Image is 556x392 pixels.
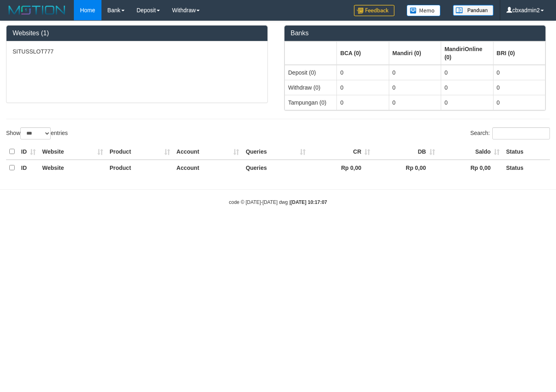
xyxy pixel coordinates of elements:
th: Group: activate to sort column ascending [337,41,389,65]
label: Search: [470,127,550,139]
td: 0 [389,95,441,110]
th: Website [39,144,106,160]
th: Group: activate to sort column ascending [441,41,493,65]
td: 0 [389,80,441,95]
th: CR [309,144,373,160]
th: Product [106,160,173,176]
small: code © [DATE]-[DATE] dwg | [229,199,327,205]
th: Account [173,144,243,160]
h3: Websites (1) [13,30,261,37]
th: Queries [242,144,309,160]
th: Status [503,160,550,176]
th: Group: activate to sort column ascending [493,41,545,65]
th: Website [39,160,106,176]
td: 0 [389,65,441,80]
th: ID [18,144,39,160]
th: Group: activate to sort column ascending [285,41,337,65]
h3: Banks [291,30,539,37]
th: Rp 0,00 [373,160,438,176]
th: ID [18,160,39,176]
th: Queries [242,160,309,176]
select: Showentries [20,127,51,139]
th: Account [173,160,243,176]
th: Rp 0,00 [438,160,503,176]
th: Group: activate to sort column ascending [389,41,441,65]
th: Rp 0,00 [309,160,373,176]
td: 0 [441,80,493,95]
td: 0 [493,95,545,110]
td: Tampungan (0) [285,95,337,110]
strong: [DATE] 10:17:07 [291,199,327,205]
td: 0 [337,80,389,95]
img: panduan.png [453,5,494,16]
td: 0 [493,80,545,95]
td: Deposit (0) [285,65,337,80]
img: Feedback.jpg [354,5,394,16]
td: 0 [441,95,493,110]
th: Saldo [438,144,503,160]
th: DB [373,144,438,160]
td: 0 [337,65,389,80]
img: MOTION_logo.png [6,4,68,16]
img: Button%20Memo.svg [407,5,441,16]
th: Product [106,144,173,160]
td: 0 [441,65,493,80]
input: Search: [492,127,550,139]
label: Show entries [6,127,68,139]
th: Status [503,144,550,160]
td: 0 [337,95,389,110]
td: 0 [493,65,545,80]
p: SITUSSLOT777 [13,47,261,56]
td: Withdraw (0) [285,80,337,95]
